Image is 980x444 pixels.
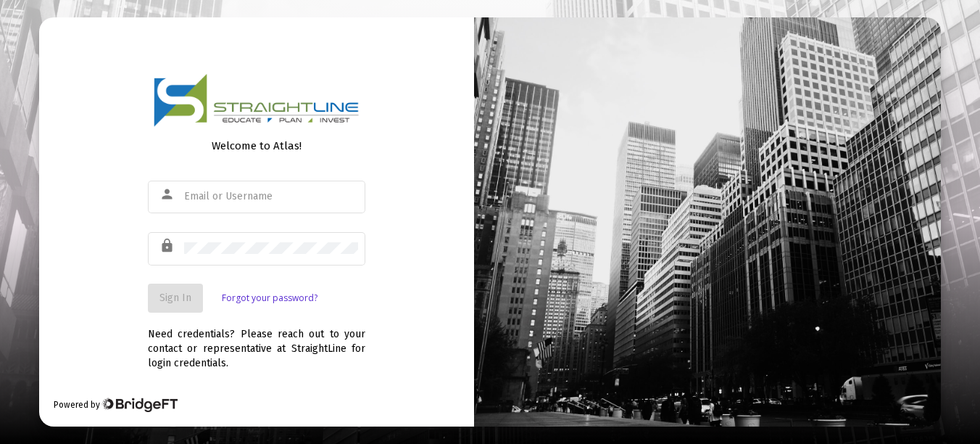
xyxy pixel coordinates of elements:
[101,398,178,412] img: Bridge Financial Technology Logo
[154,73,360,128] img: Logo
[54,398,178,412] div: Powered by
[148,313,365,371] div: Need credentials? Please reach out to your contact or representative at StraightLine for login cr...
[159,237,177,255] mat-icon: lock
[159,186,177,203] mat-icon: person
[148,139,365,153] div: Welcome to Atlas!
[184,191,358,202] input: Email or Username
[222,291,317,305] a: Forgot your password?
[148,284,203,313] button: Sign In
[159,292,191,304] span: Sign In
